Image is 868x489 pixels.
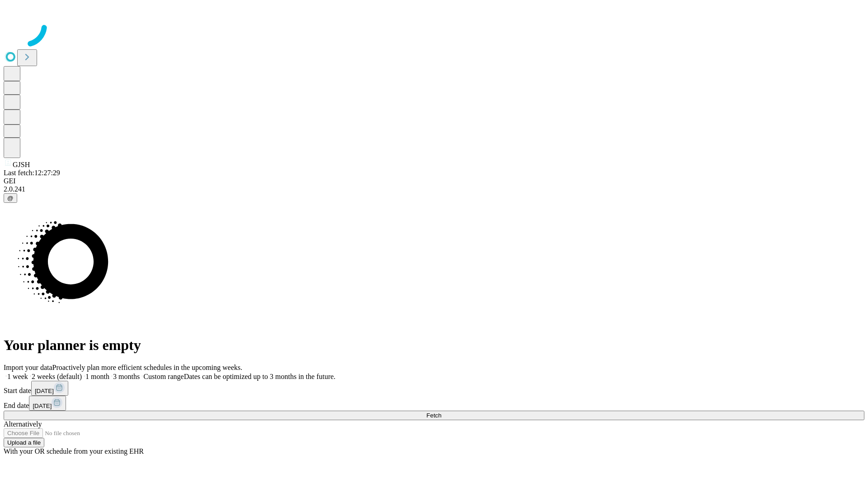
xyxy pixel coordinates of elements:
[4,185,864,193] div: 2.0.241
[4,193,17,203] button: @
[13,161,30,168] span: GJSH
[4,381,864,396] div: Start date
[4,447,144,455] span: With your OR schedule from your existing EHR
[52,364,242,371] span: Proactively plan more efficient schedules in the upcoming weeks.
[4,396,864,411] div: End date
[4,337,864,354] h1: Your planner is empty
[4,177,864,185] div: GEI
[32,373,82,380] span: 2 weeks (default)
[33,403,52,409] span: [DATE]
[7,373,28,380] span: 1 week
[35,388,54,394] span: [DATE]
[31,381,68,396] button: [DATE]
[113,373,140,380] span: 3 months
[4,420,42,428] span: Alternatively
[426,412,441,419] span: Fetch
[143,373,184,380] span: Custom range
[29,396,66,411] button: [DATE]
[4,364,52,371] span: Import your data
[4,169,60,177] span: Last fetch: 12:27:29
[7,195,14,201] span: @
[4,411,864,420] button: Fetch
[85,373,109,380] span: 1 month
[4,438,44,447] button: Upload a file
[184,373,335,380] span: Dates can be optimized up to 3 months in the future.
